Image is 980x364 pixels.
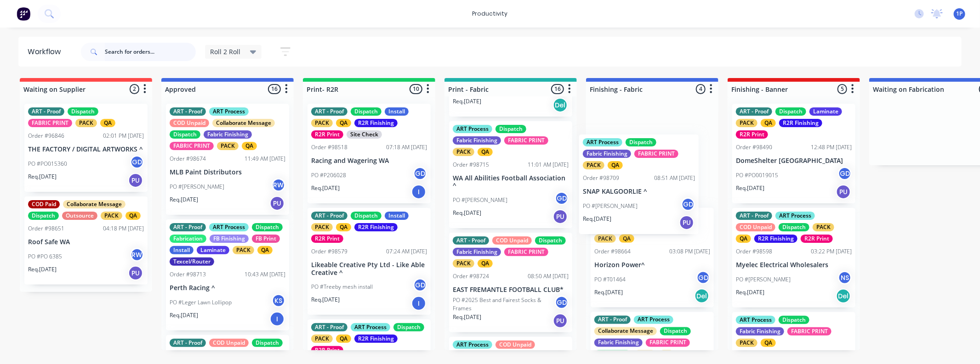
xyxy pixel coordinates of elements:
[468,7,513,21] div: productivity
[105,43,196,61] input: Search for orders...
[28,46,65,57] div: Workflow
[957,10,963,18] span: 1P
[211,47,241,56] span: Roll 2 Roll
[17,7,30,21] img: Factory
